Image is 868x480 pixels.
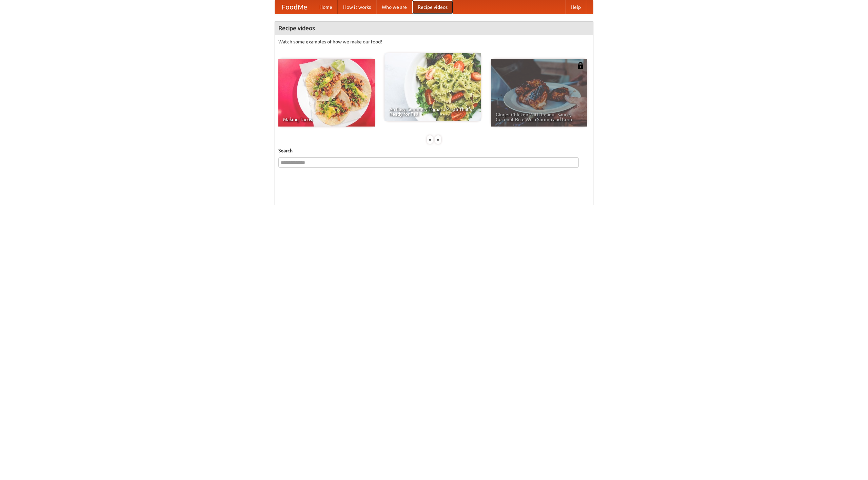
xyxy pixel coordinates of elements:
a: FoodMe [275,0,314,14]
a: Who we are [376,0,412,14]
a: Help [565,0,586,14]
a: Making Tacos [278,59,375,127]
a: How it works [338,0,376,14]
h5: Search [278,147,590,154]
span: Making Tacos [283,117,370,122]
div: « [427,135,433,144]
img: 483408.png [577,62,584,69]
a: An Easy, Summery Tomato Pasta That's Ready for Fall [384,53,481,121]
p: Watch some examples of how we make our food! [278,38,590,45]
a: Recipe videos [412,0,453,14]
a: Home [314,0,338,14]
span: An Easy, Summery Tomato Pasta That's Ready for Fall [389,107,476,116]
div: » [435,135,441,144]
h4: Recipe videos [275,21,593,35]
